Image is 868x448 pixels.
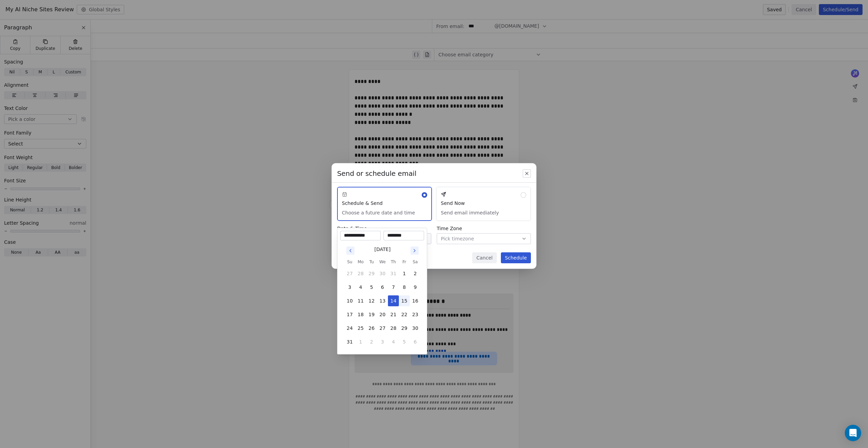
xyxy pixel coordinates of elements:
[355,323,366,334] button: 25
[344,309,355,320] button: 17
[388,282,399,293] button: 7
[377,295,388,306] button: 13
[366,336,377,347] button: 2
[410,336,421,347] button: 6
[355,268,366,279] button: 28
[388,258,399,265] th: Thursday
[366,295,377,306] button: 12
[366,309,377,320] button: 19
[355,282,366,293] button: 4
[366,268,377,279] button: 29
[344,323,355,334] button: 24
[344,258,355,265] th: Sunday
[346,246,355,255] button: Go to previous month
[344,336,355,347] button: 31
[399,309,410,320] button: 22
[374,246,390,253] div: [DATE]
[366,282,377,293] button: 5
[399,268,410,279] button: 1
[388,268,399,279] button: 31
[366,258,377,265] th: Tuesday
[377,309,388,320] button: 20
[377,268,388,279] button: 30
[399,323,410,334] button: 29
[399,258,410,265] th: Friday
[377,282,388,293] button: 6
[399,295,410,306] button: 15
[399,336,410,347] button: 5
[410,268,421,279] button: 2
[410,282,421,293] button: 9
[355,336,366,347] button: 1
[377,258,388,265] th: Wednesday
[344,268,355,279] button: 27
[377,336,388,347] button: 3
[388,295,399,306] button: 14
[388,323,399,334] button: 28
[344,295,355,306] button: 10
[410,309,421,320] button: 23
[355,309,366,320] button: 18
[344,282,355,293] button: 3
[388,336,399,347] button: 4
[388,309,399,320] button: 21
[410,295,421,306] button: 16
[399,282,410,293] button: 8
[355,258,366,265] th: Monday
[410,246,419,255] button: Go to next month
[366,323,377,334] button: 26
[410,323,421,334] button: 30
[377,323,388,334] button: 27
[355,295,366,306] button: 11
[410,258,421,265] th: Saturday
